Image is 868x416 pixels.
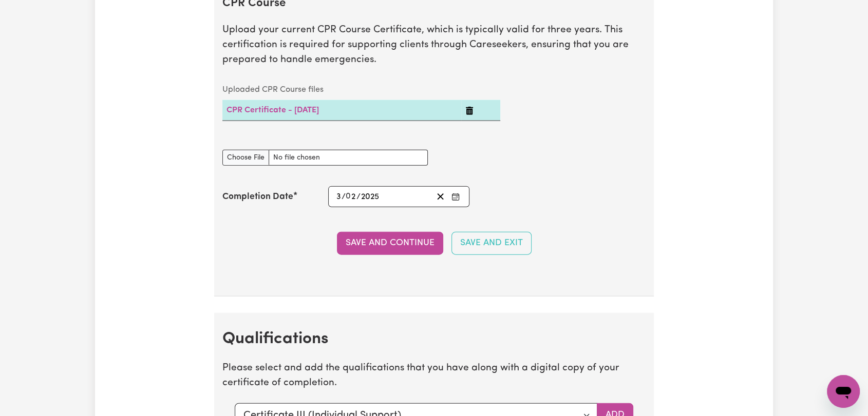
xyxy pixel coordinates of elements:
[356,192,361,202] span: /
[346,193,351,201] span: 0
[361,190,380,204] input: ----
[227,106,319,114] a: CPR Certificate - [DATE]
[451,232,532,254] button: Save and Exit
[448,190,463,204] button: Enter the Completion Date of your CPR Course
[336,190,342,204] input: --
[346,190,356,204] input: --
[222,190,293,204] label: Completion Date
[827,375,860,408] iframe: Button to launch messaging window
[465,104,474,116] button: Delete CPR Certificate - 04/02/2025
[222,80,500,100] caption: Uploaded CPR Course files
[222,23,646,67] p: Upload your current CPR Course Certificate, which is typically valid for three years. This certif...
[222,329,646,349] h2: Qualifications
[337,232,443,254] button: Save and Continue
[432,190,448,204] button: Clear date
[342,192,346,202] span: /
[222,361,646,391] p: Please select and add the qualifications that you have along with a digital copy of your certific...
